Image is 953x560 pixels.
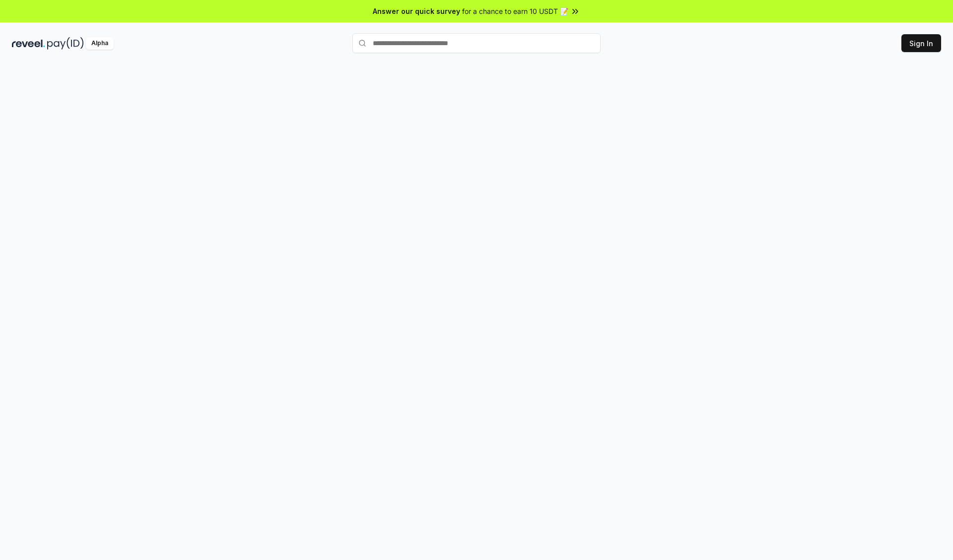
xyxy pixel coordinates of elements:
div: Alpha [86,37,114,50]
button: Sign In [901,34,941,52]
img: pay_id [47,37,84,50]
img: reveel_dark [12,37,45,50]
span: for a chance to earn 10 USDT 📝 [462,6,568,16]
span: Answer our quick survey [373,6,460,16]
